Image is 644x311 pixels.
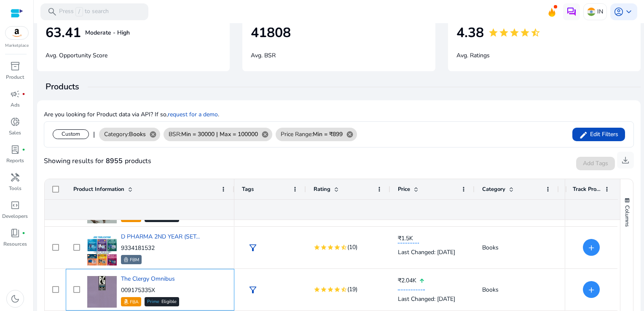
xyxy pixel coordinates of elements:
[169,130,258,139] span: BSR:
[251,47,427,60] p: Avg. BSR
[509,27,520,38] mat-icon: star
[343,131,357,138] mat-icon: cancel
[334,244,341,251] mat-icon: star
[11,101,20,109] p: Ads
[5,43,29,49] p: Marketplace
[398,234,419,243] span: ₹1.5K
[251,25,291,41] h4: 41808
[93,129,95,139] div: |
[130,256,139,264] p: FBM
[10,228,20,238] span: book_4
[583,239,600,256] button: +
[59,7,109,16] p: Press to search
[104,156,125,166] b: 8955
[121,244,200,252] p: 9334181532
[53,129,89,139] div: Custom
[314,286,320,293] mat-icon: star
[44,156,151,166] div: Showing results for products
[85,29,130,37] b: Moderate - High
[10,117,20,127] span: donut_small
[456,47,632,60] p: Avg. Ratings
[147,300,159,304] span: Prime
[499,27,509,38] mat-icon: star
[46,47,221,60] p: Avg. Opportunity Score
[104,130,146,139] span: Category:
[10,172,20,182] span: handyman
[327,244,334,251] mat-icon: star
[75,7,83,16] span: /
[146,131,160,138] mat-icon: cancel
[129,130,146,138] b: Books
[2,212,28,220] p: Developers
[398,276,419,285] span: ₹2.04K
[10,89,20,99] span: campaign
[579,129,588,142] mat-icon: edit
[3,240,27,248] p: Resources
[482,185,505,193] span: Category
[617,152,634,169] button: download
[482,244,499,252] span: Books
[398,244,467,261] div: Last Changed: [DATE]
[47,7,57,17] span: search
[145,297,179,306] div: Eligible
[242,185,254,193] span: Tags
[44,110,219,119] p: Are you looking for Product data via API? If so, .
[620,155,631,165] span: download
[313,130,343,138] b: Min = ₹899
[456,25,484,41] h4: 4.38
[10,61,20,71] span: inventory_2
[347,284,357,295] span: (19)
[46,25,81,41] h4: 63.41
[334,286,341,293] mat-icon: star
[320,286,327,293] mat-icon: star
[597,4,603,19] p: IN
[10,200,20,210] span: code_blocks
[22,92,25,96] span: fiber_manual_record
[314,244,320,251] mat-icon: star
[341,286,347,293] mat-icon: star_half
[320,244,327,251] mat-icon: star
[248,285,258,295] span: filter_alt
[10,145,20,155] span: lab_profile
[624,7,634,17] span: keyboard_arrow_down
[482,286,499,294] span: Books
[583,281,600,298] button: +
[46,82,641,92] h4: Products
[488,27,499,38] mat-icon: star
[9,129,21,137] p: Sales
[22,231,25,235] span: fiber_manual_record
[10,294,20,304] span: dark_mode
[573,185,601,193] span: Track Product
[419,272,425,290] mat-icon: arrow_upward
[121,233,200,241] a: D PHARMA 2ND YEAR (SET...
[181,130,258,138] b: Min = 30000 | Max = 100000
[73,185,124,193] span: Product Information
[6,73,24,81] p: Product
[530,27,541,38] mat-icon: star_half
[6,157,24,164] p: Reports
[398,185,410,193] span: Price
[281,130,343,139] span: Price Range:
[623,205,631,227] span: Columns
[121,286,179,295] p: 009175335X
[248,243,258,253] span: filter_alt
[588,130,618,139] span: Edit Filters
[258,131,272,138] mat-icon: cancel
[520,27,530,38] mat-icon: star
[5,27,28,39] img: amazon.svg
[587,8,596,16] img: in.svg
[614,7,624,17] span: account_circle
[327,286,334,293] mat-icon: star
[121,275,175,283] a: The Clergy Omnibus
[341,244,347,251] mat-icon: star_half
[9,185,21,192] p: Tools
[572,128,625,141] button: Edit Filters
[130,298,139,306] p: FBA
[314,185,330,193] span: Rating
[168,110,218,118] a: request for a demo
[22,148,25,151] span: fiber_manual_record
[347,242,357,252] span: (10)
[398,290,467,308] div: Last Changed: [DATE]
